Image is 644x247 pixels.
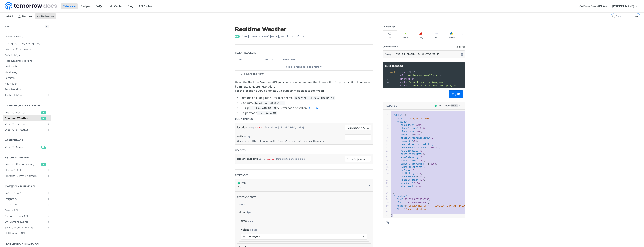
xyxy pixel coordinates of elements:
[390,71,395,73] span: curl
[383,149,389,153] div: 13
[3,52,51,58] a: Access Keys
[241,101,373,105] li: City name
[237,201,370,208] div: object
[399,182,413,185] span: "windGust"
[394,51,460,58] input: apikey
[391,153,425,155] span: : ,
[391,172,422,175] span: : ,
[436,143,437,146] span: 0
[3,208,51,213] a: Events APIShow subpages for Events API
[241,35,306,38] span: https://api.tomorrow.io/v4/weather/realtime
[432,137,433,139] span: 0
[406,117,431,120] span: "[DATE]T07:48:00Z"
[241,218,247,224] label: time
[237,195,256,199] div: Response body
[433,104,463,108] button: 200200-ResultExample
[409,84,458,87] span: 'accept-encoding: deflate, gzip, br'
[241,106,373,110] li: US zip (2-letter code based on )
[3,127,51,133] a: Weather on RoutesShow subpages for Weather on Routes
[3,202,51,207] a: Alerts APIShow subpages for Alerts API
[383,74,389,77] div: 2
[3,173,51,179] a: Historical Climate NormalsShow subpages for Historical Climate Normals
[391,114,406,117] span: : {
[399,140,413,142] span: "humidity"
[391,150,424,152] span: : ,
[126,3,136,9] a: Blog
[235,57,263,63] th: time
[417,130,421,133] span: 100
[94,3,104,9] a: FAQs
[391,162,437,165] span: : ,
[384,64,408,68] button: cURL Request
[41,117,46,120] span: get
[391,179,425,181] span: : ,
[5,116,40,120] span: Realtime Weather
[398,30,412,41] button: Node
[307,106,319,110] a: ISO-3166
[237,156,258,162] label: accept-encoding
[383,51,393,58] button: Query
[235,149,246,152] div: Headers
[391,208,428,210] span: :
[47,209,50,212] button: Show subpages for Events API
[383,201,389,204] div: 29
[383,178,389,182] div: 22
[397,71,409,73] span: --request
[397,78,413,80] span: --compressed
[3,121,51,127] a: Weather TimelinesShow subpages for Weather Timelines
[5,122,46,126] span: Weather Timelines
[397,117,405,120] span: "time"
[383,162,389,165] div: 17
[413,30,428,41] button: Ruby
[61,3,78,9] a: Reference
[422,153,424,155] span: 0
[47,169,50,172] button: Show subpages for Historical API
[383,159,389,162] div: 16
[3,185,51,188] h2: [DATE][DOMAIN_NAME] API
[47,198,50,201] button: Show subpages for Insights API
[383,182,389,185] div: 23
[383,208,389,211] div: 31
[5,174,46,178] span: Historical Climate Normals
[3,196,51,202] a: Insights APIShow subpages for Insights API
[235,51,256,55] div: Recent Requests
[235,26,373,32] h1: Realtime Weather
[3,64,51,69] a: Webhooks
[414,140,417,142] span: 96
[47,94,50,97] button: Show subpages for Tools & Libraries
[397,204,405,207] span: "name"
[383,143,389,146] div: 11
[383,70,389,74] div: 1
[294,97,334,100] span: location=[GEOGRAPHIC_DATA]
[5,93,46,97] span: Tools & Libraries
[237,185,246,189] p: 200
[456,46,463,49] div: Query
[237,65,371,69] div: Make a request to see history.
[3,190,51,196] a: Locations APIShow subpages for Locations API
[241,111,373,115] li: UK postcode
[47,232,50,235] button: Show subpages for Notifications API
[450,104,458,107] span: Example
[3,24,51,29] button: JUMP TO⌘/
[5,70,50,74] span: Versioning
[414,182,420,185] span: 3.38
[238,182,240,184] span: 200
[41,163,46,166] span: get
[235,80,373,93] p: Using the Realtime Weather API you can access current weather information for your location in mi...
[399,172,416,175] span: "visibility"
[241,72,264,76] span: 0 Requests This Month
[237,139,339,143] p: Unit system of the field values, either "metric" or "imperial" - see
[244,135,250,138] div: string
[79,3,93,9] a: Recipes
[241,234,367,239] button: values object
[5,197,46,201] span: Insights API
[399,143,435,146] span: "precipitationProbability"
[431,146,439,149] span: 984.57
[383,169,389,172] div: 19
[47,226,50,229] button: Show subpages for Severe Weather Events
[3,35,51,38] h2: Fundamentals
[383,127,389,130] div: 6
[399,153,421,155] span: "sleetIntensity"
[255,125,263,130] div: required
[391,204,536,207] span: : ,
